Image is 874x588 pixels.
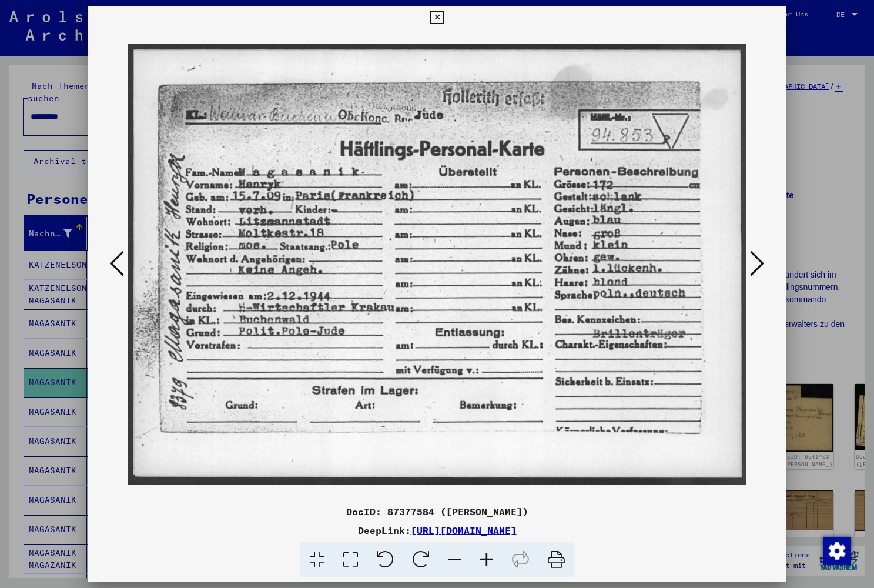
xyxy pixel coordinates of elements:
div: Zustimmung ändern [822,536,850,564]
div: DocID: 87377584 ([PERSON_NAME]) [88,505,787,519]
img: Zustimmung ändern [823,537,851,565]
a: [URL][DOMAIN_NAME] [411,524,517,536]
img: 001.jpg [128,29,747,500]
div: DeepLink: [88,523,787,537]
